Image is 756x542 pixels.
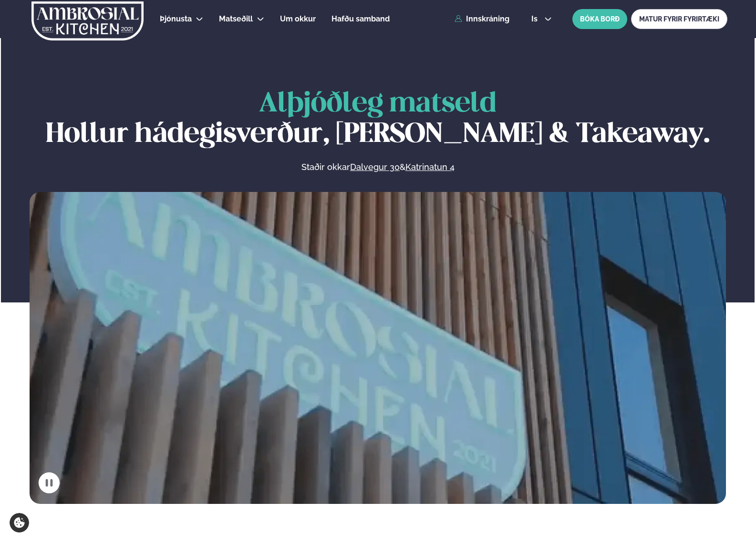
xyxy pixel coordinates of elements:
button: is [524,15,559,23]
span: Alþjóðleg matseld [259,91,497,117]
button: BÓKA BORÐ [572,9,627,29]
span: is [531,15,540,23]
span: Þjónusta [160,14,192,23]
a: MATUR FYRIR FYRIRTÆKI [631,9,727,29]
span: Um okkur [280,14,316,23]
a: Dalvegur 30 [350,161,400,173]
h1: Hollur hádegisverður, [PERSON_NAME] & Takeaway. [30,89,726,150]
a: Matseðill [219,13,253,25]
p: Staðir okkar & [197,161,558,173]
span: Matseðill [219,14,253,23]
span: Hafðu samband [331,14,390,23]
img: logo [31,1,145,40]
a: Þjónusta [160,13,192,25]
a: Um okkur [280,13,316,25]
a: Cookie settings [10,513,29,532]
a: Katrinatun 4 [405,161,455,173]
a: Innskráning [455,15,509,23]
a: Hafðu samband [331,13,390,25]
